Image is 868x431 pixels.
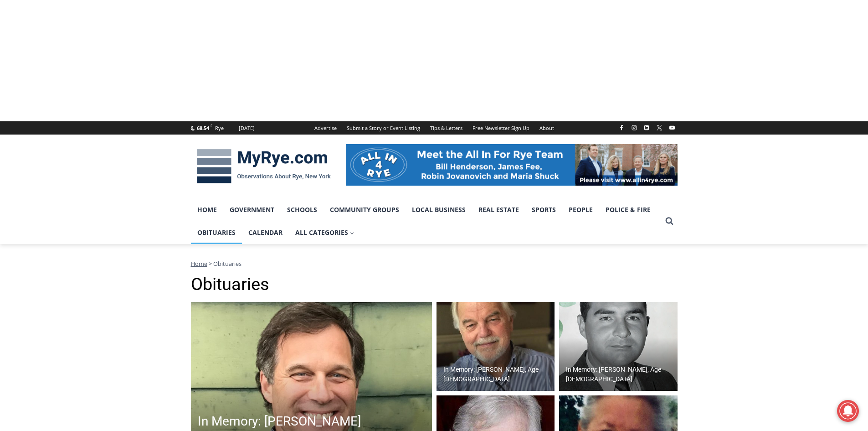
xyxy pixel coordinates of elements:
[215,124,224,132] div: Rye
[281,198,324,221] a: Schools
[406,198,472,221] a: Local Business
[191,221,242,244] a: Obituaries
[289,221,361,244] a: All Categories
[197,125,209,131] span: 68.54
[209,260,212,268] span: >
[191,260,207,268] a: Home
[472,198,525,221] a: Real Estate
[425,121,467,135] a: Tips & Letters
[191,198,661,244] nav: Primary Navigation
[467,121,534,135] a: Free Newsletter Sign Up
[191,259,678,268] nav: Breadcrumbs
[661,213,678,229] button: View Search Form
[223,198,281,221] a: Government
[599,198,657,221] a: Police & Fire
[559,302,678,391] img: Obituary - Eugene Mulhern
[437,302,555,391] a: In Memory: [PERSON_NAME], Age [DEMOGRAPHIC_DATA]
[629,122,640,133] a: Instagram
[566,365,675,384] h2: In Memory: [PERSON_NAME], Age [DEMOGRAPHIC_DATA]
[641,122,652,133] a: Linkedin
[437,302,555,391] img: Obituary - John Gleason
[525,198,562,221] a: Sports
[654,122,665,133] a: X
[242,221,289,244] a: Calendar
[534,121,559,135] a: About
[309,121,342,135] a: Advertise
[346,144,678,185] img: All in for Rye
[342,121,425,135] a: Submit a Story or Event Listing
[324,198,406,221] a: Community Groups
[191,274,678,295] h1: Obituaries
[191,143,337,190] img: MyRye.com
[211,123,212,128] span: F
[562,198,599,221] a: People
[559,302,678,391] a: In Memory: [PERSON_NAME], Age [DEMOGRAPHIC_DATA]
[213,260,241,268] span: Obituaries
[309,121,559,135] nav: Secondary Navigation
[295,228,354,238] span: All Categories
[616,122,627,133] a: Facebook
[443,365,553,384] h2: In Memory: [PERSON_NAME], Age [DEMOGRAPHIC_DATA]
[191,198,223,221] a: Home
[239,124,255,132] div: [DATE]
[667,122,678,133] a: YouTube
